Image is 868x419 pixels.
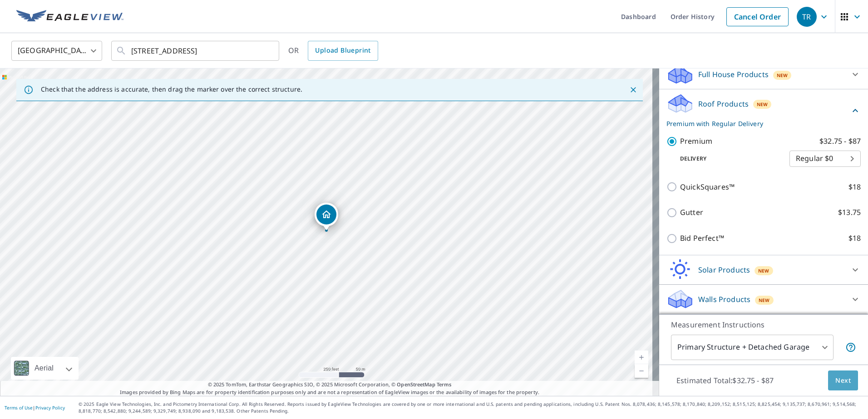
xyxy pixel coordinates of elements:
p: Estimated Total: $32.75 - $87 [669,370,781,390]
p: Bid Perfect™ [680,233,724,244]
div: Regular $0 [789,146,861,171]
p: Roof Products [698,98,749,109]
div: Dropped pin, building 1, Residential property, 47 Fairfield Ave Holyoke, MA 01040 [315,203,338,231]
p: © 2025 Eagle View Technologies, Inc. and Pictometry International Corp. All Rights Reserved. Repo... [79,401,863,414]
span: New [758,267,769,274]
span: Upload Blueprint [315,45,370,56]
a: Upload Blueprint [308,41,378,61]
a: Current Level 17, Zoom In [635,351,648,364]
span: New [777,72,788,79]
a: Privacy Policy [35,404,65,411]
div: Walls ProductsNew [666,288,861,310]
p: Premium with Regular Delivery [666,119,850,128]
p: Measurement Instructions [671,319,856,330]
button: Next [828,370,858,391]
div: OR [288,41,378,61]
div: Aerial [32,357,56,380]
p: Delivery [666,155,789,163]
p: Gutter [680,207,703,218]
img: EV Logo [16,10,123,24]
p: Full House Products [698,69,769,80]
div: [GEOGRAPHIC_DATA] [11,38,102,63]
div: Aerial [11,357,79,380]
button: Close [627,84,639,96]
a: Current Level 17, Zoom Out [635,364,648,378]
p: Check that the address is accurate, then drag the marker over the correct structure. [41,85,302,93]
span: New [757,101,768,108]
div: Roof ProductsNewPremium with Regular Delivery [666,93,861,128]
p: Premium [680,136,712,147]
a: Terms [437,381,452,388]
p: QuickSquares™ [680,181,735,193]
p: $18 [848,233,861,244]
p: Solar Products [698,264,750,275]
span: © 2025 TomTom, Earthstar Geographics SIO, © 2025 Microsoft Corporation, © [208,381,452,389]
p: | [5,405,65,410]
span: Next [835,375,851,386]
a: OpenStreetMap [397,381,435,388]
div: Solar ProductsNew [666,259,861,281]
a: Terms of Use [5,404,33,411]
div: Full House ProductsNew [666,63,861,85]
div: Primary Structure + Detached Garage [671,335,833,360]
span: New [759,297,770,304]
div: TR [797,7,817,27]
p: $32.75 - $87 [819,136,861,147]
a: Cancel Order [726,7,789,26]
input: Search by address or latitude-longitude [131,38,261,63]
p: Walls Products [698,294,750,305]
p: $18 [848,181,861,193]
p: $13.75 [838,207,861,218]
